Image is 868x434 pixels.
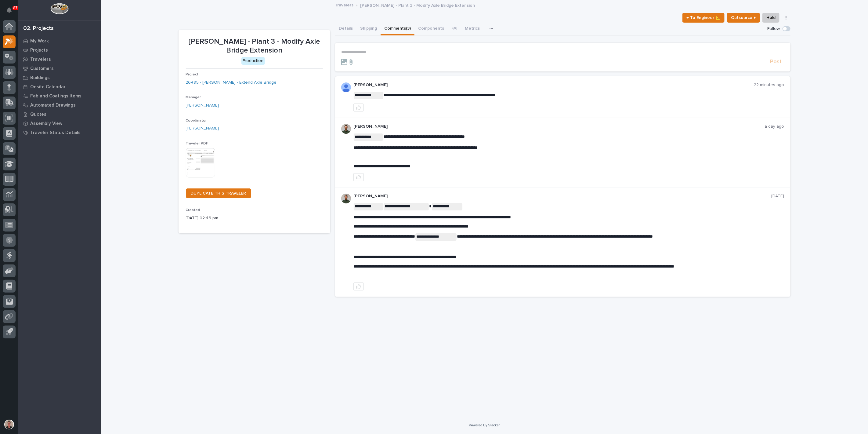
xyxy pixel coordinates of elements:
p: 22 minutes ago [754,82,784,88]
a: My Work [18,36,101,46]
button: Comments (3) [381,23,414,35]
button: Notifications [3,4,16,16]
a: Onsite Calendar [18,82,101,91]
a: Fab and Coatings Items [18,91,101,100]
p: Assembly View [30,121,62,126]
button: like this post [353,283,364,290]
span: Outsource ↑ [731,14,756,21]
div: Production [241,57,265,65]
p: [PERSON_NAME] [353,82,754,88]
img: Workspace Logo [50,3,68,14]
button: Post [768,58,784,65]
button: like this post [353,173,364,181]
p: [PERSON_NAME] - Plant 3 - Modify Axle Bridge Extension [186,37,323,55]
button: ← To Engineer 📐 [682,13,725,23]
p: [PERSON_NAME] [353,124,765,129]
p: Customers [30,66,54,71]
img: AATXAJw4slNr5ea0WduZQVIpKGhdapBAGQ9xVsOeEvl5=s96-c [341,194,351,203]
a: [PERSON_NAME] [186,102,219,109]
span: DUPLICATE THIS TRAVELER [191,191,246,195]
p: [DATE] [772,194,784,199]
a: Projects [18,46,101,55]
img: AOh14GjpcA6ydKGAvwfezp8OhN30Q3_1BHk5lQOeczEvCIoEuGETHm2tT-JUDAHyqffuBe4ae2BInEDZwLlH3tcCd_oYlV_i4... [341,82,351,92]
p: My Work [30,38,49,44]
div: Notifications87 [8,7,16,17]
p: Buildings [30,75,50,81]
p: 87 [13,6,17,10]
button: FAI [448,23,461,35]
button: Components [414,23,448,35]
span: Manager [186,96,201,99]
a: Travelers [18,55,101,64]
button: Details [335,23,356,35]
button: Outsource ↑ [727,13,760,23]
p: [PERSON_NAME] [353,194,772,199]
span: Post [770,58,782,65]
button: Shipping [356,23,381,35]
a: Traveler Status Details [18,128,101,137]
a: DUPLICATE THIS TRAVELER [186,188,251,198]
a: Customers [18,64,101,73]
p: [PERSON_NAME] - Plant 3 - Modify Axle Bridge Extension [360,2,475,8]
div: 02. Projects [23,25,54,32]
button: Metrics [461,23,483,35]
p: Automated Drawings [30,103,76,108]
p: Traveler Status Details [30,130,81,136]
p: a day ago [765,124,784,129]
button: Hold [762,13,779,23]
a: 26495 - [PERSON_NAME] - Extend Axle Bridge [186,79,277,86]
img: AATXAJw4slNr5ea0WduZQVIpKGhdapBAGQ9xVsOeEvl5=s96-c [341,124,351,134]
p: Fab and Coatings Items [30,93,81,99]
span: Hold [766,14,776,21]
p: [DATE] 02:46 pm [186,215,323,221]
a: Buildings [18,73,101,82]
span: Traveler PDF [186,142,208,145]
a: [PERSON_NAME] [186,125,219,132]
span: Coordinator [186,119,207,122]
a: Automated Drawings [18,100,101,110]
button: like this post [353,104,364,111]
span: Project [186,73,199,76]
a: Assembly View [18,119,101,128]
p: Projects [30,48,48,53]
span: Created [186,208,200,212]
p: Onsite Calendar [30,84,66,90]
p: Follow [768,26,780,31]
a: Powered By Stacker [469,423,500,427]
button: users-avatar [3,418,16,431]
p: Travelers [30,57,51,62]
a: Quotes [18,110,101,119]
span: ← To Engineer 📐 [686,14,721,21]
p: Quotes [30,112,46,117]
a: Travelers [335,1,353,8]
